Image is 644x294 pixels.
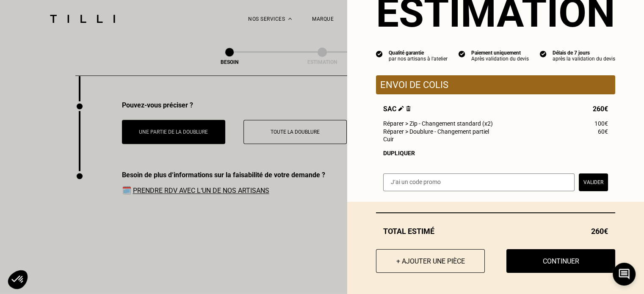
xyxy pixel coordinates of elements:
[406,106,411,111] img: Supprimer
[398,106,404,111] img: Éditer
[389,56,448,62] div: par nos artisans à l'atelier
[540,50,547,58] img: icon list info
[383,128,489,135] span: Réparer > Doublure - Changement partiel
[376,227,615,236] div: Total estimé
[376,50,383,58] img: icon list info
[459,50,465,58] img: icon list info
[598,128,608,135] span: 60€
[383,105,411,113] span: Sac
[593,105,608,113] span: 260€
[389,50,448,56] div: Qualité garantie
[471,50,529,56] div: Paiement uniquement
[506,249,615,273] button: Continuer
[594,120,608,127] span: 100€
[591,227,608,236] span: 260€
[380,80,611,90] p: Envoi de colis
[471,56,529,62] div: Après validation du devis
[383,150,608,157] div: Dupliquer
[579,173,608,191] button: Valider
[383,136,394,143] span: Cuir
[376,249,485,273] button: + Ajouter une pièce
[553,56,615,62] div: après la validation du devis
[383,173,575,191] input: J‘ai un code promo
[383,120,493,127] span: Réparer > Zip - Changement standard (x2)
[553,50,615,56] div: Délais de 7 jours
